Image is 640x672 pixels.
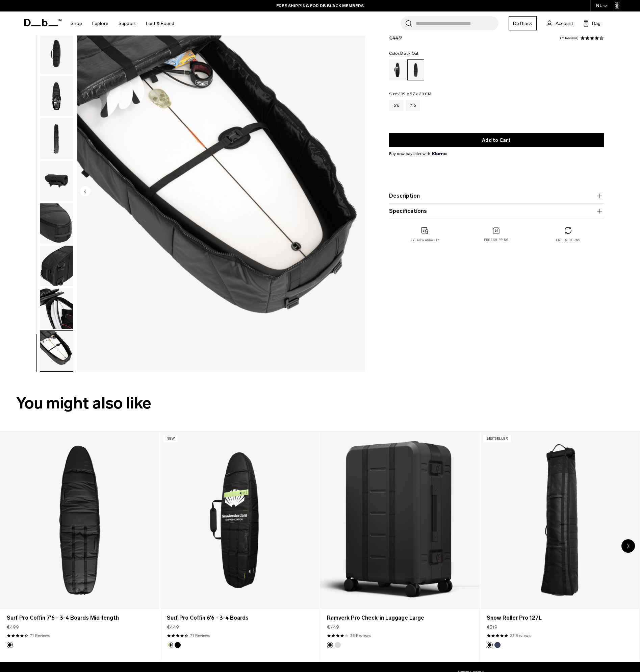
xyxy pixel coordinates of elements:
img: Surf Pro Coffin 6'6 - 3-4 Boards [40,203,73,244]
legend: Size: [389,92,431,96]
div: Next slide [621,539,635,553]
a: Ramverk Pro Check-in Luggage Large [327,614,473,622]
p: New [163,435,178,442]
button: Bag [583,19,600,27]
div: 3 / 8 [320,431,480,662]
button: Black Out [175,642,181,648]
img: Surf Pro Coffin 6'6 - 3-4 Boards [40,118,73,159]
a: Surf Pro Coffin 7'6 - 3-4 Boards Mid-length [7,614,153,622]
p: Free shipping [484,238,509,242]
a: Db x New Amsterdam Surf Association [389,59,406,80]
img: Surf Pro Coffin 6'6 - 3-4 Boards [40,331,73,371]
span: 209 x 57 x 20 CM [398,92,431,96]
div: 4 / 8 [480,431,640,662]
a: Shop [71,11,82,35]
a: Ramverk Pro Check-in Luggage Large [320,432,480,609]
button: Add to Cart [389,133,604,147]
button: Surf Pro Coffin 6'6 - 3-4 Boards [40,245,73,287]
img: {"height" => 20, "alt" => "Klarna"} [432,152,446,155]
a: 7'6 [406,100,420,111]
button: Surf Pro Coffin 6'6 - 3-4 Boards [40,288,73,329]
span: Bag [592,20,600,27]
span: Account [556,20,573,27]
a: 6’6 [389,100,404,111]
button: Black Out [487,642,493,648]
li: 10 / 10 [77,12,365,372]
img: Surf Pro Coffin 6'6 - 3-4 Boards [40,161,73,201]
button: Surf Pro Coffin 6'6 - 3-4 Boards [40,118,73,159]
button: Description [389,192,604,200]
button: Surf Pro Coffin 6'6 - 3-4 Boards [40,33,73,74]
a: Surf Pro Coffin 6'6 - 3-4 Boards [160,432,319,609]
div: 2 / 8 [160,431,320,662]
span: €499 [7,624,19,631]
a: Black Out [407,59,424,80]
a: 23 reviews [510,632,531,639]
a: Lost & Found [146,11,174,35]
span: €749 [327,624,339,631]
p: 2 year warranty [410,238,439,243]
legend: Color: [389,51,419,55]
p: Free returns [556,238,580,243]
a: Support [119,11,136,35]
img: Surf Pro Coffin 6'6 - 3-4 Boards [40,246,73,286]
span: €449 [167,624,179,631]
button: Black Out [327,642,333,648]
a: Snow Roller Pro 127L [487,614,633,622]
span: €319 [487,624,497,631]
a: Account [547,19,573,27]
button: Silver [335,642,341,648]
a: 35 reviews [350,632,371,639]
a: Surf Pro Coffin 6'6 - 3-4 Boards [167,614,313,622]
a: 71 reviews [30,632,50,639]
img: Surf Pro Coffin 6'6 - 3-4 Boards [40,76,73,116]
img: Surf Pro Coffin 6'6 - 3-4 Boards [40,288,73,329]
p: Bestseller [483,435,511,442]
span: Buy now pay later with [389,151,446,157]
button: Black Out [7,642,13,648]
a: Explore [92,11,108,35]
span: Black Out [400,51,418,56]
img: Surf Pro Coffin 6'6 - 3-4 Boards [40,33,73,74]
button: Surf Pro Coffin 6'6 - 3-4 Boards [40,160,73,202]
nav: Main Navigation [66,11,179,35]
a: 71 reviews [190,632,210,639]
button: Specifications [389,207,604,215]
button: Db x New Amsterdam Surf Association [167,642,173,648]
h2: You might also like [16,391,624,415]
button: Blue Hour [494,642,501,648]
a: Snow Roller Pro 127L [480,432,639,609]
button: Surf Pro Coffin 6'6 - 3-4 Boards [40,330,73,372]
span: €449 [389,34,402,41]
a: FREE SHIPPING FOR DB BLACK MEMBERS [276,3,364,9]
button: Surf Pro Coffin 6'6 - 3-4 Boards [40,75,73,117]
button: Surf Pro Coffin 6'6 - 3-4 Boards [40,203,73,244]
button: Previous slide [80,186,91,197]
a: Db Black [509,16,537,30]
img: Surf Pro Coffin 6'6 - 3-4 Boards [77,12,365,372]
a: 71 reviews [560,36,579,40]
